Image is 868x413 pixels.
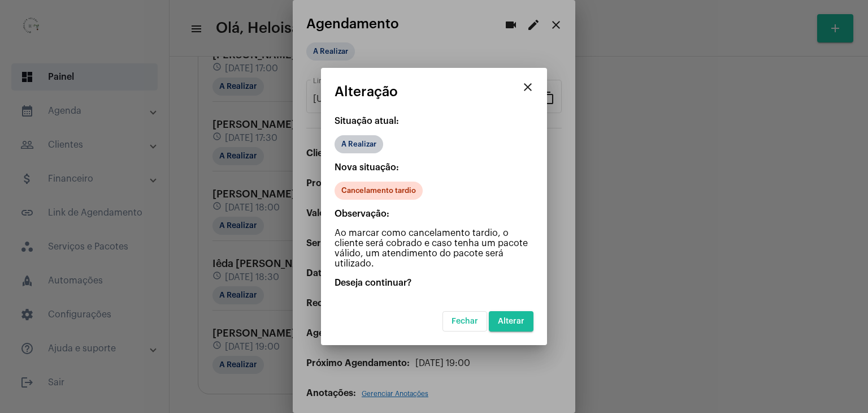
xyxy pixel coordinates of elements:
mat-chip: A Realizar [335,135,383,153]
mat-chip: Cancelamento tardio [335,182,423,200]
p: Deseja continuar? [335,278,533,288]
mat-icon: close [521,80,535,94]
span: Alteração [335,84,398,99]
span: Fechar [452,317,478,325]
p: Nova situação: [335,162,533,173]
p: Observação: [335,209,533,219]
p: Situação atual: [335,116,533,126]
button: Fechar [442,311,487,332]
span: Alterar [498,317,524,325]
p: Ao marcar como cancelamento tardio, o cliente será cobrado e caso tenha um pacote válido, um aten... [335,228,533,269]
button: Alterar [489,311,533,332]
